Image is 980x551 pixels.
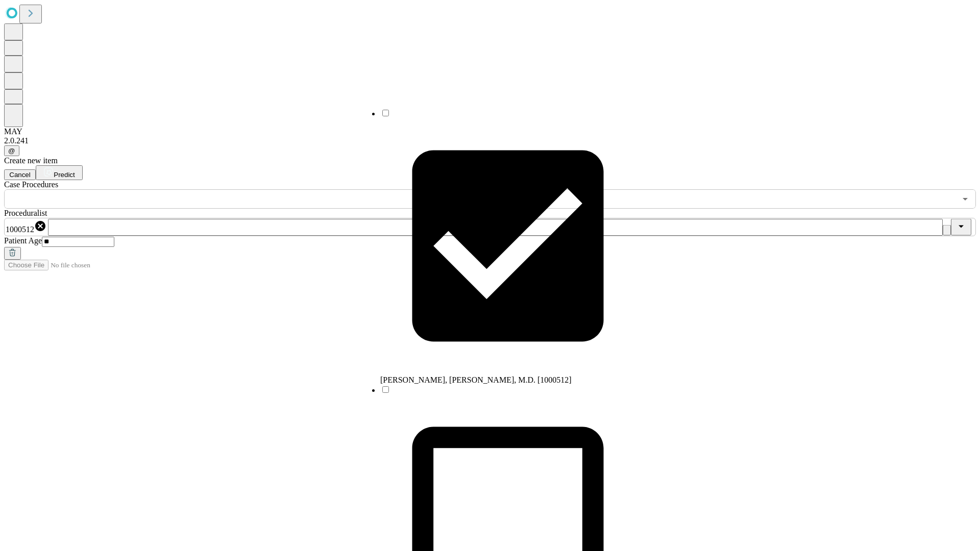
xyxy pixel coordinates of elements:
[951,219,971,236] button: Close
[8,147,15,155] span: @
[958,192,972,206] button: Open
[4,169,36,180] button: Cancel
[9,171,31,179] span: Cancel
[4,236,42,245] span: Patient Age
[4,127,976,136] div: MAY
[6,225,34,234] span: 1000512
[4,136,976,145] div: 2.0.241
[6,220,46,234] div: 1000512
[4,180,58,189] span: Scheduled Procedure
[4,209,47,217] span: Proceduralist
[36,165,83,180] button: Predict
[4,145,19,156] button: @
[380,375,572,384] span: [PERSON_NAME], [PERSON_NAME], M.D. [1000512]
[4,156,58,165] span: Create new item
[54,171,75,179] span: Predict
[943,225,951,236] button: Clear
